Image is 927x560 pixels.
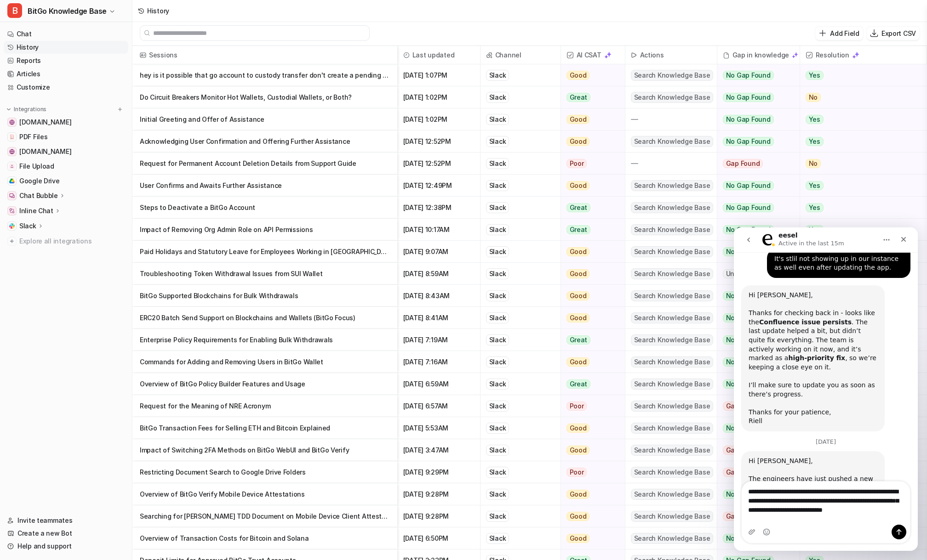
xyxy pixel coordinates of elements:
[9,164,15,169] img: File Upload
[401,395,476,417] span: [DATE] 6:57AM
[140,175,390,197] p: User Confirms and Awaits Further Assistance
[800,64,916,86] button: Yes
[561,175,619,197] button: Good
[140,197,390,219] p: Steps to Deactivate a BitGo Account
[9,223,15,229] img: Slack
[561,351,619,373] button: Good
[631,423,714,434] span: Search Knowledge Base
[717,351,793,373] button: No Gap Found
[561,373,619,395] button: Great
[806,225,824,234] span: Yes
[631,290,714,301] span: Search Knowledge Base
[723,159,763,168] span: Gap Found
[717,64,793,86] button: No Gap Found
[561,505,619,527] button: Good
[401,263,476,285] span: [DATE] 8:59AM
[566,446,590,455] span: Good
[401,64,476,86] span: [DATE] 1:07PM
[401,439,476,461] span: [DATE] 3:47AM
[717,197,793,219] button: No Gap Found
[4,41,128,54] a: History
[631,70,714,81] span: Search Knowledge Base
[566,93,591,102] span: Great
[723,93,774,102] span: No Gap Found
[723,313,774,322] span: No Gap Found
[401,461,476,483] span: [DATE] 9:29PM
[561,461,619,483] button: Poor
[806,93,821,102] span: No
[721,46,796,64] div: Gap in knowledge
[631,334,714,345] span: Search Knowledge Base
[561,285,619,307] button: Good
[7,224,151,334] div: Hi [PERSON_NAME],​The engineers have just pushed a new update to fix the Confluence bug. Please t...
[401,285,476,307] span: [DATE] 8:43AM
[631,356,714,368] span: Search Knowledge Base
[8,254,176,297] textarea: Message…
[631,268,714,279] span: Search Knowledge Base
[140,130,390,153] p: Acknowledging User Confirmation and Offering Further Assistance
[486,290,509,301] div: Slack
[717,373,793,395] button: No Gap Found
[631,92,714,103] span: Search Knowledge Base
[566,203,591,212] span: Great
[631,312,714,323] span: Search Knowledge Base
[28,5,107,17] span: BitGo Knowledge Base
[561,130,619,153] button: Good
[566,159,587,168] span: Poor
[723,291,774,300] span: No Gap Found
[631,202,714,213] span: Search Knowledge Base
[4,68,128,80] a: Articles
[486,379,509,390] div: Slack
[136,46,394,64] span: Sessions
[140,307,390,329] p: ERC20 Batch Send Support on Blockchains and Wallets (BitGo Focus)
[723,181,774,190] span: No Gap Found
[401,329,476,351] span: [DATE] 7:19AM
[401,130,476,153] span: [DATE] 12:52PM
[140,351,390,373] p: Commands for Adding and Removing Users in BitGo Wallet
[486,401,509,412] div: Slack
[631,136,714,147] span: Search Knowledge Base
[723,490,774,499] span: No Gap Found
[486,489,509,500] div: Slack
[723,424,774,433] span: No Gap Found
[800,153,916,175] button: No
[631,489,714,500] span: Search Knowledge Base
[15,247,143,310] div: The engineers have just pushed a new update to fix the Confluence bug. Please try updating the ap...
[561,64,619,86] button: Good
[631,511,714,522] span: Search Knowledge Base
[486,246,509,257] div: Slack
[806,115,824,124] span: Yes
[561,527,619,549] button: Good
[717,307,793,329] button: No Gap Found
[717,461,793,483] button: Gap Found
[631,533,714,544] span: Search Knowledge Base
[7,237,17,246] img: explore all integrations
[867,27,920,40] button: Export CSV
[486,224,509,235] div: Slack
[15,229,143,247] div: Hi [PERSON_NAME], ​
[401,307,476,329] span: [DATE] 8:41AM
[9,193,15,198] img: Chat Bubble
[723,534,774,543] span: No Gap Found
[800,197,916,219] button: Yes
[140,395,390,417] p: Request for the Meaning of NRE Acronym
[717,483,793,505] button: No Gap Found
[806,137,824,146] span: Yes
[566,181,590,190] span: Good
[566,269,590,278] span: Good
[486,136,509,147] div: Slack
[486,92,509,103] div: Slack
[561,307,619,329] button: Good
[19,162,54,171] span: File Upload
[4,54,128,67] a: Reports
[561,86,619,108] button: Great
[140,329,390,351] p: Enterprise Policy Requirements for Enabling Bulk Withdrawals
